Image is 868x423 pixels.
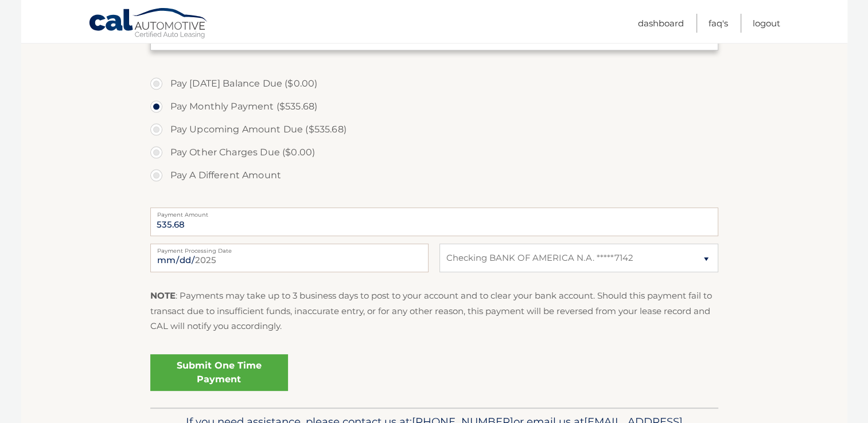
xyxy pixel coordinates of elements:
label: Payment Amount [150,207,718,217]
a: Submit One Time Payment [150,354,288,391]
a: Dashboard [638,14,684,33]
label: Pay Monthly Payment ($535.68) [150,95,718,118]
label: Pay Upcoming Amount Due ($535.68) [150,118,718,141]
strong: NOTE [150,290,176,301]
p: : Payments may take up to 3 business days to post to your account and to clear your bank account.... [150,288,718,334]
label: Pay Other Charges Due ($0.00) [150,141,718,164]
a: Cal Automotive [88,7,209,41]
a: Logout [753,14,780,33]
input: Payment Amount [150,207,718,236]
input: Payment Date [150,244,429,272]
label: Payment Processing Date [150,244,429,253]
label: Pay A Different Amount [150,164,718,187]
a: FAQ's [709,14,728,33]
label: Pay [DATE] Balance Due ($0.00) [150,72,718,95]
